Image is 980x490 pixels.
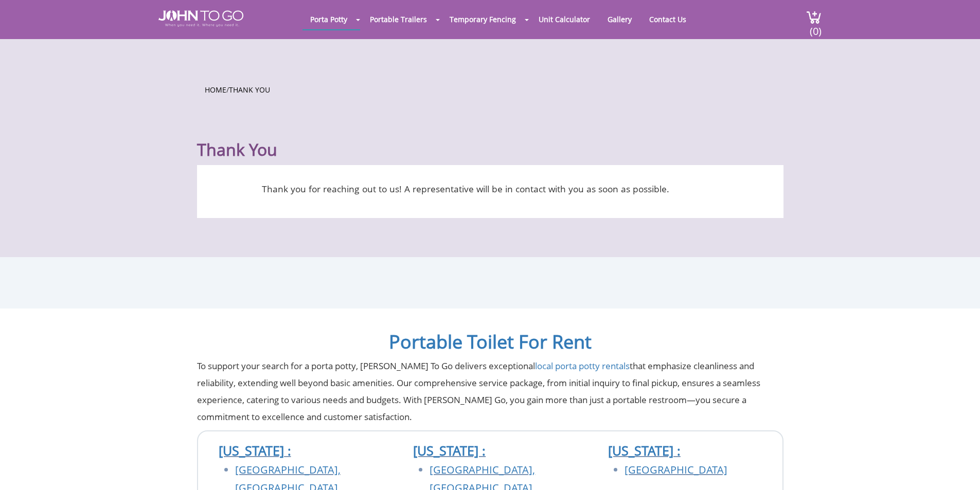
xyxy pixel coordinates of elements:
a: [US_STATE] : [413,442,486,459]
a: Porta Potty [302,9,355,29]
a: Home [205,85,226,95]
a: [US_STATE] : [219,442,291,459]
a: Unit Calculator [531,9,598,29]
img: cart a [806,10,822,24]
h1: Thank You [197,115,783,160]
a: Portable Trailers [362,9,435,29]
img: JOHN to go [158,10,243,27]
p: Thank you for reaching out to us! A representative will be in contact with you as soon as possible. [212,180,719,197]
span: (0) [809,16,822,38]
a: Gallery [600,9,639,29]
a: [US_STATE] : [608,442,681,459]
a: Thank You [229,85,270,95]
a: Temporary Fencing [442,9,524,29]
a: local porta potty rentals [535,360,630,372]
p: To support your search for a porta potty, [PERSON_NAME] To Go delivers exceptional that emphasize... [197,357,783,425]
a: Contact Us [642,9,694,29]
a: [GEOGRAPHIC_DATA] [625,463,727,477]
a: Portable Toilet For Rent [389,329,592,354]
ul: / [205,82,776,95]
